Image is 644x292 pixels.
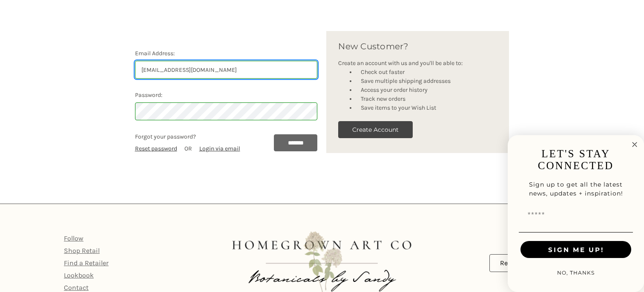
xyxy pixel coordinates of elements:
[630,139,640,150] button: Close dialog
[356,77,497,85] li: Save multiple shipping addresses
[338,129,413,136] a: Create Account
[508,135,644,292] div: FLYOUT Form
[338,121,413,138] button: Create Account
[184,145,192,152] span: OR
[64,271,94,279] a: Lookbook
[520,241,631,258] button: SIGN ME UP!
[135,49,318,58] label: Email Address:
[135,91,318,99] label: Password:
[489,254,584,272] a: Register for an Account
[64,247,100,255] a: Shop Retail
[64,259,109,267] a: Find a Retailer
[356,68,497,77] li: Check out faster
[338,40,497,53] h2: New Customer?
[199,145,240,152] a: Login via email
[553,264,599,281] button: NO, THANKS
[356,103,497,112] li: Save items to your Wish List
[356,94,497,103] li: Track new orders
[135,132,240,141] p: Forgot your password?
[64,234,83,242] a: Follow
[520,207,631,224] input: Email
[529,181,623,197] span: Sign up to get all the latest news, updates + inspiration!
[519,232,633,232] img: undelrine
[135,145,177,152] a: Reset password
[356,85,497,94] li: Access your order history
[64,283,89,292] a: Contact
[338,59,497,68] p: Create an account with us and you'll be able to:
[538,148,614,171] span: LET'S STAY CONNECTED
